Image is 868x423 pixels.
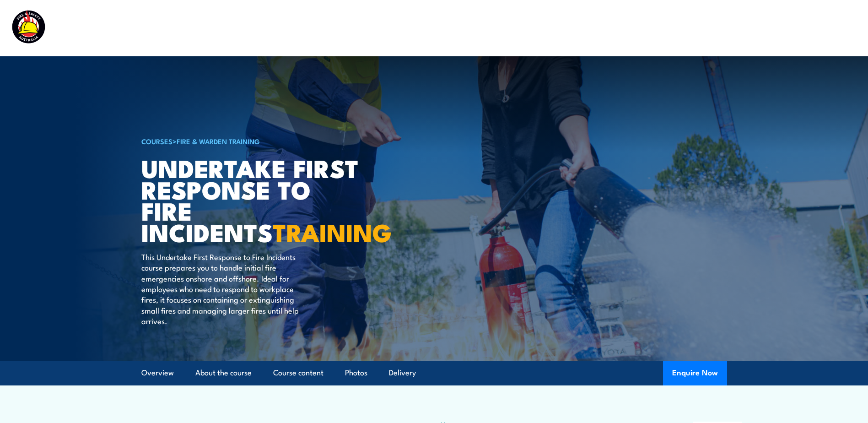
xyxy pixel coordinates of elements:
[273,361,323,385] a: Course content
[501,16,610,40] a: Emergency Response Services
[195,361,252,385] a: About the course
[724,16,776,40] a: Learner Portal
[141,136,367,146] h6: >
[141,251,308,326] p: This Undertake First Response to Fire Incidents course prepares you to handle initial fire emerge...
[796,16,825,40] a: Contact
[141,361,174,385] a: Overview
[371,16,400,40] a: Courses
[345,361,367,385] a: Photos
[663,361,727,385] button: Enquire Now
[630,16,664,40] a: About Us
[684,16,704,40] a: News
[273,212,392,250] strong: TRAINING
[141,157,367,243] h1: Undertake First Response to Fire Incidents
[389,361,416,385] a: Delivery
[141,136,173,146] a: COURSES
[420,16,481,40] a: Course Calendar
[177,136,260,146] a: Fire & Warden Training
